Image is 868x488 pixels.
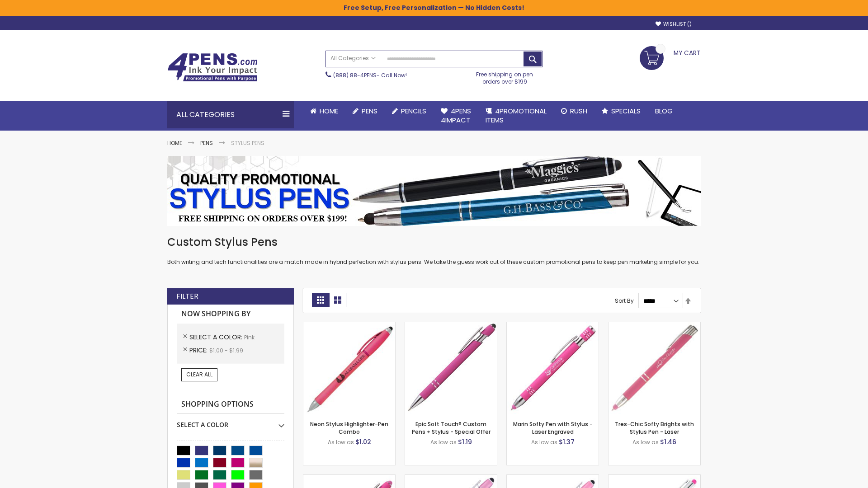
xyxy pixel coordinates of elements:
[609,474,700,482] a: Tres-Chic Softy with Stylus Top Pen - ColorJet-Pink
[632,438,659,446] span: As low as
[458,437,472,446] span: $1.19
[209,347,243,354] span: $1.00 - $1.99
[615,297,634,305] label: Sort By
[303,322,395,329] a: Neon Stylus Highlighter-Pen Combo-Pink
[430,438,457,446] span: As low as
[312,293,329,307] strong: Grid
[330,55,376,62] span: All Categories
[303,101,345,121] a: Home
[385,101,434,121] a: Pencils
[310,420,388,435] a: Neon Stylus Highlighter-Pen Combo
[570,106,587,116] span: Rush
[177,395,284,414] strong: Shopping Options
[167,235,701,266] div: Both writing and tech functionalities are a match made in hybrid perfection with stylus pens. We ...
[531,438,557,446] span: As low as
[303,474,395,482] a: Ellipse Softy Brights with Stylus Pen - Laser-Pink
[507,322,599,329] a: Marin Softy Pen with Stylus - Laser Engraved-Pink
[405,322,497,329] a: 4P-MS8B-Pink
[231,139,264,147] strong: Stylus Pens
[362,106,377,116] span: Pens
[656,21,692,28] a: Wishlist
[333,71,407,79] span: - Call Now!
[655,106,673,116] span: Blog
[594,101,648,121] a: Specials
[507,474,599,482] a: Ellipse Stylus Pen - ColorJet-Pink
[559,437,575,446] span: $1.37
[486,106,547,125] span: 4PROMOTIONAL ITEMS
[467,67,543,85] div: Free shipping on pen orders over $199
[181,368,217,381] a: Clear All
[177,414,284,429] div: Select A Color
[615,420,694,435] a: Tres-Chic Softy Brights with Stylus Pen - Laser
[189,346,209,355] span: Price
[303,322,395,414] img: Neon Stylus Highlighter-Pen Combo-Pink
[167,235,701,249] h1: Custom Stylus Pens
[167,156,701,226] img: Stylus Pens
[507,322,599,414] img: Marin Softy Pen with Stylus - Laser Engraved-Pink
[326,51,380,66] a: All Categories
[244,333,255,341] span: Pink
[355,437,371,446] span: $1.02
[186,371,212,378] span: Clear All
[554,101,594,121] a: Rush
[609,322,700,414] img: Tres-Chic Softy Brights with Stylus Pen - Laser-Pink
[345,101,385,121] a: Pens
[200,139,213,147] a: Pens
[478,101,554,131] a: 4PROMOTIONALITEMS
[401,106,426,116] span: Pencils
[434,101,478,131] a: 4Pens4impact
[660,437,676,446] span: $1.46
[412,420,491,435] a: Epic Soft Touch® Custom Pens + Stylus - Special Offer
[513,420,593,435] a: Marin Softy Pen with Stylus - Laser Engraved
[405,322,497,414] img: 4P-MS8B-Pink
[405,474,497,482] a: Ellipse Stylus Pen - LaserMax-Pink
[441,106,471,125] span: 4Pens 4impact
[177,305,284,324] strong: Now Shopping by
[611,106,641,116] span: Specials
[189,333,244,342] span: Select A Color
[333,71,377,79] a: (888) 88-4PENS
[328,438,354,446] span: As low as
[320,106,338,116] span: Home
[167,53,258,82] img: 4Pens Custom Pens and Promotional Products
[167,101,294,128] div: All Categories
[609,322,700,329] a: Tres-Chic Softy Brights with Stylus Pen - Laser-Pink
[176,291,198,301] strong: Filter
[167,139,182,147] a: Home
[648,101,680,121] a: Blog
